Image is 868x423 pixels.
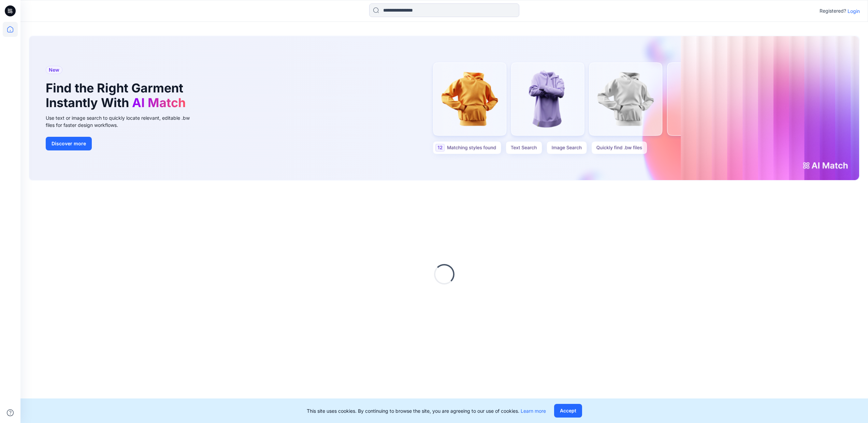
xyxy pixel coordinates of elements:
[46,114,199,129] div: Use text or image search to quickly locate relevant, editable .bw files for faster design workflows.
[132,95,186,110] span: AI Match
[307,407,546,414] p: This site uses cookies. By continuing to browse the site, you are agreeing to our use of cookies.
[521,408,546,414] a: Learn more
[49,66,59,74] span: New
[554,404,582,418] button: Accept
[820,7,846,15] p: Registered?
[848,8,860,15] p: Login
[46,81,189,110] h1: Find the Right Garment Instantly With
[46,137,92,150] button: Discover more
